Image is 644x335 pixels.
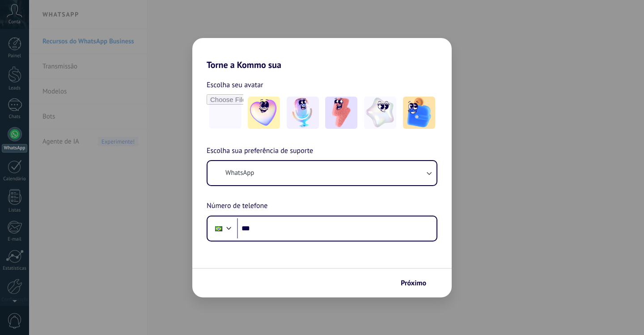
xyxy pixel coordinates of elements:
span: Escolha sua preferência de suporte [207,145,313,157]
img: -5.jpeg [403,97,435,129]
span: Escolha seu avatar [207,79,263,91]
button: WhatsApp [208,161,436,185]
span: Número de telefone [207,200,267,212]
span: Próximo [401,280,426,286]
img: -1.jpeg [248,97,280,129]
img: -4.jpeg [364,97,396,129]
button: Próximo [397,276,438,291]
img: -3.jpeg [325,97,357,129]
span: WhatsApp [225,169,254,178]
div: Brazil: + 55 [210,219,227,238]
img: -2.jpeg [287,97,319,129]
h2: Torne a Kommo sua [192,38,452,70]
